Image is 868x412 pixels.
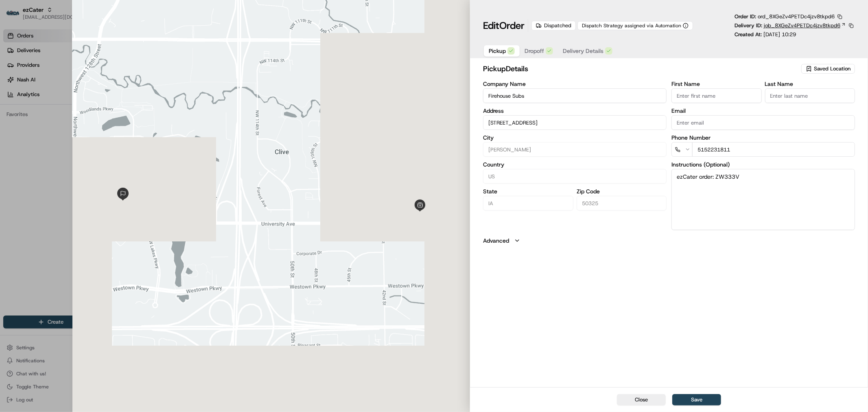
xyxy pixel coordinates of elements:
input: Enter country [483,169,667,184]
label: Company Name [483,81,667,87]
input: Enter city [483,142,667,157]
label: Instructions (Optional) [671,162,855,167]
input: Enter last name [765,88,855,103]
input: Enter zip code [577,196,667,210]
button: Dispatch Strategy assigned via Automation [577,21,693,30]
input: Enter phone number [692,142,855,157]
h1: Edit [483,19,525,32]
span: Pickup [489,47,506,55]
span: Pylon [81,45,98,51]
label: Phone Number [671,135,855,140]
div: Dispatched [531,21,576,31]
button: Advanced [483,237,855,245]
input: Enter email [671,115,855,130]
a: Powered byPylon [57,44,98,51]
input: Enter company name [483,88,667,103]
label: First Name [671,81,761,87]
span: Dispatch Strategy assigned via Automation [582,22,681,29]
label: State [483,188,573,194]
label: City [483,135,667,140]
div: Delivery ID: [735,22,855,29]
button: Save [672,394,721,405]
label: Last Name [765,81,855,87]
span: Delivery Details [563,47,603,55]
p: Created At: [735,31,796,38]
button: Close [617,394,666,405]
textarea: ezCater order: ZW333V [671,169,855,230]
span: job_8XGeZv4PETDc4jzv8tkpd6 [764,22,840,29]
p: Order ID: [735,13,835,20]
span: Order [499,19,525,32]
button: Saved Location [801,63,855,75]
span: ord_8XGeZv4PETDc4jzv8tkpd6 [758,13,835,20]
input: Enter state [483,196,573,210]
label: Email [671,108,855,114]
span: Dropoff [525,47,544,55]
label: Advanced [483,237,509,245]
label: Zip Code [577,188,667,194]
input: 10201 University Ave, Clive, IA 50325, USA [483,115,667,130]
h2: pickup Details [483,63,800,75]
span: [DATE] 10:29 [763,31,796,38]
label: Address [483,108,667,114]
span: Saved Location [814,65,851,72]
a: job_8XGeZv4PETDc4jzv8tkpd6 [764,22,846,29]
input: Enter first name [671,88,761,103]
label: Country [483,162,667,167]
